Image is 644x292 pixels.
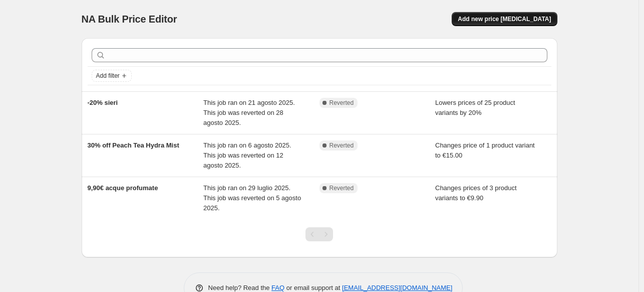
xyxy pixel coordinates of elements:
span: Reverted [330,99,354,107]
span: or email support at [284,284,342,291]
button: Add new price [MEDICAL_DATA] [452,12,557,26]
span: NA Bulk Price Editor [82,14,177,25]
span: Need help? Read the [208,284,272,291]
span: 30% off Peach Tea Hydra Mist [88,141,179,149]
span: Reverted [330,184,354,192]
nav: Pagination [305,227,333,241]
span: This job ran on 29 luglio 2025. This job was reverted on 5 agosto 2025. [203,184,301,212]
span: Add new price [MEDICAL_DATA] [458,15,551,23]
span: 9,90€ acque profumate [88,184,158,192]
span: Changes prices of 3 product variants to €9.90 [435,184,517,202]
a: FAQ [271,284,284,291]
span: This job ran on 6 agosto 2025. This job was reverted on 12 agosto 2025. [203,141,291,169]
span: -20% sieri [88,99,118,106]
span: Add filter [96,72,120,80]
button: Add filter [92,70,132,82]
span: This job ran on 21 agosto 2025. This job was reverted on 28 agosto 2025. [203,99,295,126]
a: [EMAIL_ADDRESS][DOMAIN_NAME] [342,284,452,291]
span: Reverted [330,141,354,150]
span: Lowers prices of 25 product variants by 20% [435,99,515,116]
span: Changes price of 1 product variant to €15.00 [435,141,535,159]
